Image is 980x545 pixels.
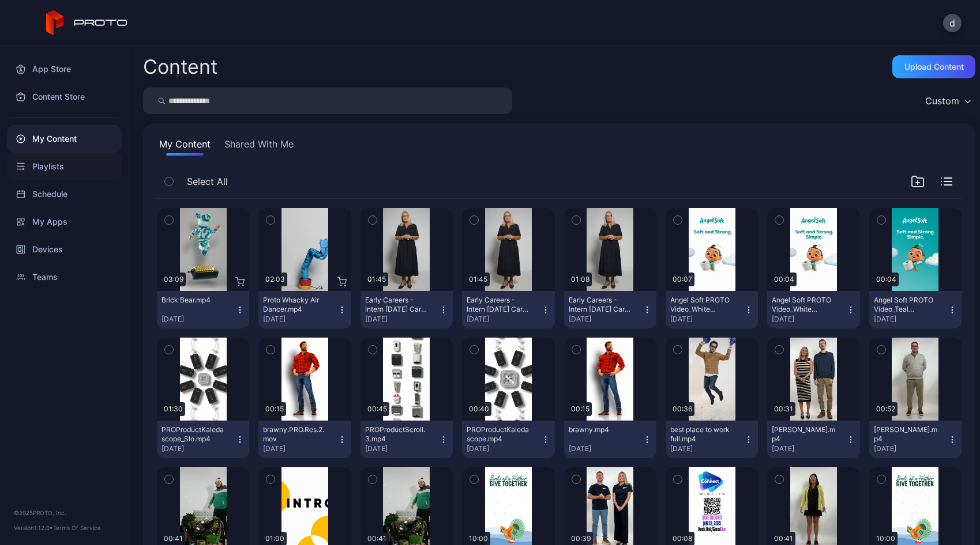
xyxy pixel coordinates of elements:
[467,296,530,314] div: Early Careers - Intern Family Day Cara Protobox Shoot - 430050 v2 lower music.mp4
[162,425,225,444] div: PROProductKaledascope_Slo.mp4
[162,444,235,453] div: [DATE]
[263,444,337,453] div: [DATE]
[187,175,228,188] span: Select All
[767,291,859,328] button: Angel Soft PROTO Video_White Background.mp4[DATE]
[263,315,337,324] div: [DATE]
[143,57,217,77] div: Content
[772,315,846,324] div: [DATE]
[157,291,249,328] button: Brick Bear.mp4[DATE]
[467,425,530,444] div: PROProductKaledascope.mp4
[564,291,656,328] button: Early Careers - Intern [DATE] Cara Protobox Shoot - 430050 v1.mp4[DATE]
[7,180,122,208] a: Schedule
[569,296,632,314] div: Early Careers - Intern Family Day Cara Protobox Shoot - 430050 v1.mp4
[666,291,758,328] button: Angel Soft PROTO Video_White Background_0430.mp4[DATE]
[365,315,439,324] div: [DATE]
[772,296,835,314] div: Angel Soft PROTO Video_White Background.mp4
[263,425,326,444] div: brawny.PRO.Res.2.mov
[14,524,53,531] span: Version 1.12.0 •
[14,508,115,517] div: © 2025 PROTO, Inc.
[874,296,937,314] div: Angel Soft PROTO Video_Teal Background.mp4
[892,55,975,78] button: Upload Content
[365,296,429,314] div: Early Careers - Intern Family Day Cara Protobox Shoot - 430050 v2.mp4
[874,315,948,324] div: [DATE]
[7,263,122,291] a: Teams
[666,421,758,458] button: best place to work full.mp4[DATE]
[157,421,249,458] button: PROProductKaledascope_Slo.mp4[DATE]
[569,444,643,453] div: [DATE]
[772,425,835,444] div: Taylor Dylan GenAI.mp4
[7,125,122,153] a: My Content
[467,315,540,324] div: [DATE]
[157,137,213,156] button: My Content
[569,315,643,324] div: [DATE]
[365,425,429,444] div: PROProductScroll.3.mp4
[467,444,540,453] div: [DATE]
[162,315,235,324] div: [DATE]
[162,296,225,305] div: Brick Bear.mp4
[925,95,959,107] div: Custom
[365,444,439,453] div: [DATE]
[361,291,453,328] button: Early Careers - Intern [DATE] Cara Protobox Shoot - 430050 v2.mp4[DATE]
[569,425,632,434] div: brawny.mp4
[7,208,122,236] a: My Apps
[462,421,554,458] button: PROProductKaledascope.mp4[DATE]
[670,315,744,324] div: [DATE]
[919,88,975,114] button: Custom
[7,83,122,111] a: Content Store
[258,421,351,458] button: brawny.PRO.Res.2.mov[DATE]
[462,291,554,328] button: Early Careers - Intern [DATE] Cara Protobox Shoot - 430050 v2 lower music.mp4[DATE]
[222,137,296,156] button: Shared With Me
[874,444,948,453] div: [DATE]
[904,62,964,71] div: Upload Content
[772,444,846,453] div: [DATE]
[7,236,122,263] a: Devices
[564,421,656,458] button: brawny.mp4[DATE]
[670,296,734,314] div: Angel Soft PROTO Video_White Background_0430.mp4
[943,14,962,32] button: d
[670,425,734,444] div: best place to work full.mp4
[258,291,351,328] button: Proto Whacky Air Dancer.mp4[DATE]
[7,153,122,180] a: Playlists
[767,421,859,458] button: [PERSON_NAME].mp4[DATE]
[53,524,101,531] a: Terms Of Service
[874,425,937,444] div: Steve GenAI.mp4
[7,55,122,83] a: App Store
[869,421,962,458] button: [PERSON_NAME].mp4[DATE]
[361,421,453,458] button: PROProductScroll.3.mp4[DATE]
[263,296,326,314] div: Proto Whacky Air Dancer.mp4
[869,291,962,328] button: Angel Soft PROTO Video_Teal Background.mp4[DATE]
[670,444,744,453] div: [DATE]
